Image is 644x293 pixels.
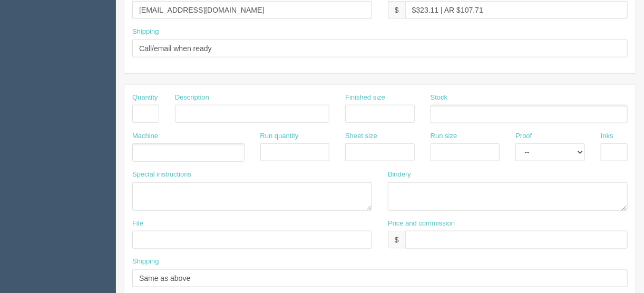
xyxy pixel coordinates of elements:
[132,93,158,103] label: Quantity
[132,219,143,229] label: File
[388,182,628,211] textarea: Trim to size - Box in 7,500
[515,131,532,141] label: Proof
[431,131,457,141] label: Run size
[260,131,299,141] label: Run quantity
[388,1,405,19] div: $
[175,93,209,103] label: Description
[132,27,159,37] label: Shipping
[388,231,405,249] div: $
[388,170,411,180] label: Bindery
[345,93,385,103] label: Finished size
[132,257,159,267] label: Shipping
[431,93,448,103] label: Stock
[132,131,158,141] label: Machine
[132,170,191,180] label: Special instructions
[601,131,613,141] label: Inks
[388,219,455,229] label: Price and commission
[345,131,377,141] label: Sheet size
